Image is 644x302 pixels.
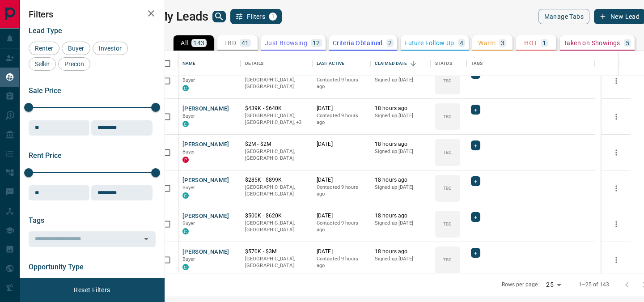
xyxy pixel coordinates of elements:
button: [PERSON_NAME] [182,105,229,113]
span: Buyer [182,185,195,191]
div: condos.ca [182,192,189,199]
div: Details [241,51,312,76]
span: Renter [32,45,56,52]
button: search button [212,11,226,22]
p: TBD [443,221,452,227]
p: TBD [443,77,452,84]
span: Opportunity Type [29,263,84,271]
div: Tags [466,51,595,76]
span: Buyer [182,113,195,119]
span: + [474,248,477,257]
p: 18 hours ago [375,176,426,184]
span: Investor [96,45,125,52]
p: [GEOGRAPHIC_DATA], [GEOGRAPHIC_DATA] [245,77,308,90]
div: Status [435,51,452,76]
span: Tags [29,216,44,225]
button: [PERSON_NAME] [182,248,229,256]
p: 1–25 of 143 [579,281,609,289]
div: + [471,140,480,150]
span: Sale Price [29,86,61,95]
p: $570K - $3M [245,248,308,255]
button: more [610,253,623,267]
span: + [474,177,477,186]
p: [GEOGRAPHIC_DATA], [GEOGRAPHIC_DATA] [245,255,308,269]
div: condos.ca [182,121,189,127]
span: Buyer [182,149,195,155]
span: Buyer [65,45,87,52]
p: 1 [542,40,546,46]
p: [DATE] [317,212,366,220]
p: TBD [443,256,452,263]
p: Contacted 9 hours ago [317,112,366,126]
div: + [471,212,480,222]
p: 18 hours ago [375,140,426,148]
p: [DATE] [317,248,366,255]
p: TBD [443,149,452,156]
div: Name [182,51,196,76]
p: 3 [501,40,504,46]
p: 18 hours ago [375,212,426,220]
button: more [610,146,623,159]
div: Seller [29,57,56,71]
span: + [474,105,477,114]
p: Criteria Obtained [333,40,383,46]
p: TBD [443,113,452,120]
p: [GEOGRAPHIC_DATA], [GEOGRAPHIC_DATA] [245,184,308,198]
div: Name [178,51,241,76]
p: 4 [460,40,463,46]
div: + [471,176,480,186]
button: [PERSON_NAME] [182,212,229,221]
p: Future Follow Up [404,40,454,46]
span: 1 [270,13,276,20]
div: property.ca [182,157,189,163]
div: Details [245,51,263,76]
button: Open [140,233,153,245]
p: Signed up [DATE] [375,112,426,119]
p: 12 [313,40,320,46]
button: Sort [407,57,419,70]
button: [PERSON_NAME] [182,140,229,149]
p: [GEOGRAPHIC_DATA], [GEOGRAPHIC_DATA] [245,220,308,234]
div: Claimed Date [375,51,407,76]
button: [PERSON_NAME] [182,176,229,185]
p: [DATE] [317,176,366,184]
button: more [610,217,623,231]
p: $500K - $620K [245,212,308,220]
p: 18 hours ago [375,248,426,255]
span: Buyer [182,256,195,262]
span: Precon [61,60,87,68]
p: $439K - $640K [245,105,308,112]
span: + [474,213,477,221]
button: more [610,110,623,123]
button: more [610,74,623,88]
p: TBD [224,40,236,46]
p: All [181,40,188,46]
div: Precon [58,57,90,71]
p: Signed up [DATE] [375,77,426,84]
p: Gloucester, Ottawa East, Ottawa [245,112,308,126]
div: 25 [542,278,564,291]
p: $285K - $899K [245,176,308,184]
div: condos.ca [182,264,189,270]
p: Taken on Showings [563,40,620,46]
span: Buyer [182,221,195,226]
p: TBD [443,185,452,191]
p: [DATE] [317,105,366,112]
p: [DATE] [317,140,366,148]
div: Buyer [62,42,90,55]
p: Rows per page: [502,281,539,289]
p: 5 [626,40,629,46]
div: Last Active [312,51,370,76]
p: Signed up [DATE] [375,220,426,227]
div: Claimed Date [370,51,431,76]
div: Tags [471,51,483,76]
h1: My Leads [157,9,208,24]
p: Just Browsing [265,40,307,46]
div: Renter [29,42,59,55]
button: Manage Tabs [538,9,589,24]
p: Signed up [DATE] [375,148,426,155]
div: + [471,248,480,258]
p: 41 [241,40,249,46]
span: + [474,141,477,150]
div: Last Active [317,51,344,76]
